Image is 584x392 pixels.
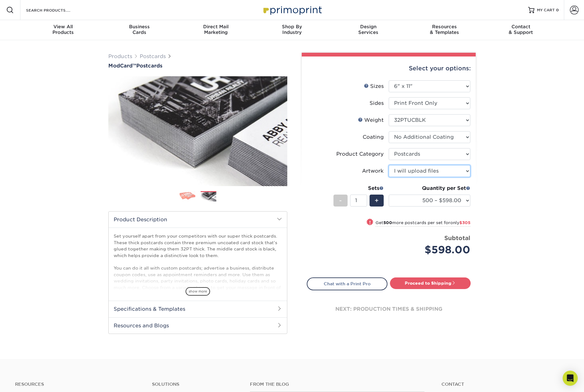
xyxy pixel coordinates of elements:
a: Contact [441,382,569,387]
small: Get more postcards per set for [376,220,470,227]
a: Products [108,53,132,59]
span: Shop By [254,24,330,30]
span: ! [369,219,371,226]
div: Quantity per Set [389,185,470,192]
span: ModCard™ [108,63,136,69]
div: Weight [358,116,384,124]
span: Resources [406,24,483,30]
h4: From the Blog [250,382,424,387]
img: Postcards 02 [201,191,216,202]
h2: Specifications & Templates [109,301,287,317]
strong: Subtotal [444,234,470,241]
h1: Postcards [108,63,287,69]
span: Contact [483,24,559,30]
div: Cards [101,24,178,35]
span: - [339,196,342,205]
strong: 500 [383,220,392,225]
div: Select your options: [307,56,471,80]
input: SEARCH PRODUCTS..... [25,6,87,14]
img: ModCard™ 02 [108,69,287,193]
span: Business [101,24,178,30]
div: Sets [333,185,384,192]
span: $305 [459,220,470,225]
div: Artwork [362,167,384,175]
a: Resources& Templates [406,20,483,40]
div: $598.00 [393,242,470,257]
span: Design [330,24,406,30]
span: only [450,220,470,225]
span: View All [25,24,101,30]
a: Contact& Support [483,20,559,40]
a: BusinessCards [101,20,178,40]
div: next: production times & shipping [307,290,471,328]
div: Products [25,24,101,35]
h2: Product Description [109,212,287,228]
div: Industry [254,24,330,35]
a: Shop ByIndustry [254,20,330,40]
div: & Templates [406,24,483,35]
div: & Support [483,24,559,35]
div: Sizes [364,83,384,90]
h4: Resources [15,382,143,387]
div: Coating [363,133,384,141]
span: 0 [556,8,559,12]
a: Proceed to Shipping [390,277,471,289]
span: + [375,196,379,205]
a: DesignServices [330,20,406,40]
a: Direct MailMarketing [178,20,254,40]
span: Direct Mail [178,24,254,30]
span: MY CART [537,8,555,13]
div: Sides [370,99,384,107]
h2: Resources and Blogs [109,317,287,334]
div: Services [330,24,406,35]
a: View AllProducts [25,20,101,40]
a: Chat with a Print Pro [307,277,387,290]
div: Marketing [178,24,254,35]
a: Postcards [140,53,166,59]
div: Product Category [336,150,384,158]
div: Open Intercom Messenger [563,371,578,386]
img: Primoprint [261,3,323,17]
span: show more [186,287,210,296]
img: Postcards 01 [180,191,195,202]
h4: Solutions [152,382,240,387]
p: Set yourself apart from your competitors with our super thick postcards. These thick postcards co... [114,233,282,297]
a: ModCard™Postcards [108,63,287,69]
